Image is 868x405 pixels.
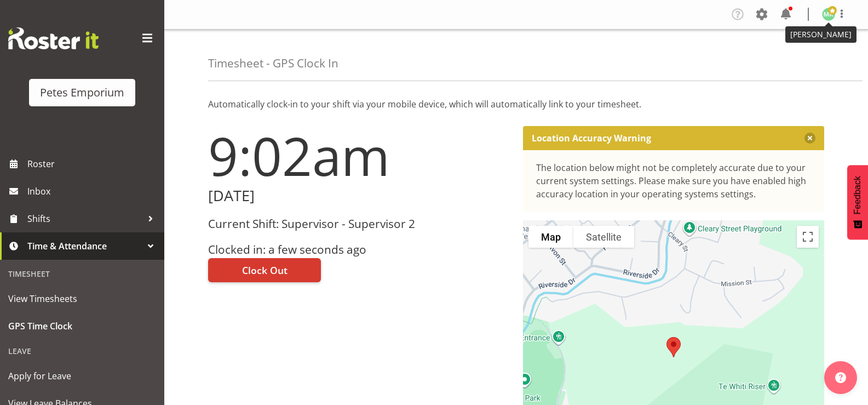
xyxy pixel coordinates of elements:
span: Clock Out [242,263,288,277]
img: Rosterit website logo [8,27,99,49]
h3: Current Shift: Supervisor - Supervisor 2 [208,218,510,230]
span: GPS Time Clock [8,318,156,334]
button: Show street map [528,226,573,248]
img: melanie-richardson713.jpg [822,8,835,21]
span: Feedback [853,176,863,214]
p: Automatically clock-in to your shift via your mobile device, which will automatically link to you... [208,98,824,111]
h3: Clocked in: a few seconds ago [208,243,510,256]
p: Location Accuracy Warning [532,133,651,144]
h1: 9:02am [208,126,510,185]
span: View Timesheets [8,290,156,307]
button: Toggle fullscreen view [797,226,819,248]
h4: Timesheet - GPS Clock In [208,57,338,70]
button: Show satellite imagery [573,226,634,248]
span: Time & Attendance [27,238,142,254]
span: Roster [27,156,159,172]
a: GPS Time Clock [3,312,162,340]
a: Apply for Leave [3,362,162,390]
h2: [DATE] [208,187,510,204]
button: Feedback - Show survey [847,165,868,239]
div: Timesheet [3,263,162,285]
div: Leave [3,340,162,362]
a: View Timesheets [3,285,162,312]
img: help-xxl-2.png [835,372,846,383]
div: Petes Emporium [40,84,124,101]
span: Shifts [27,210,142,227]
span: Apply for Leave [8,368,156,384]
button: Close message [804,133,815,144]
div: The location below might not be completely accurate due to your current system settings. Please m... [536,161,812,201]
button: Clock Out [208,258,321,282]
span: Inbox [27,183,159,199]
